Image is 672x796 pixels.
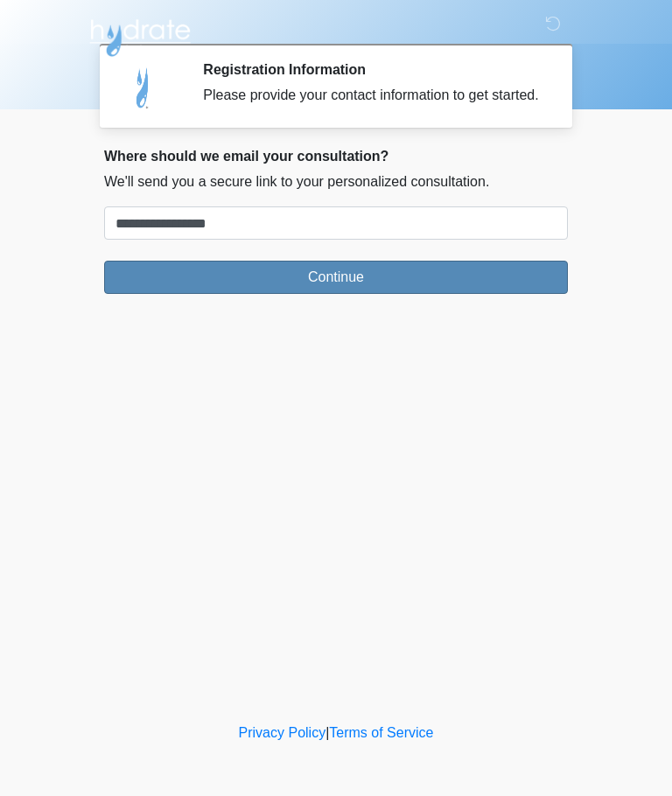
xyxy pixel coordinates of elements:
div: Please provide your contact information to get started. [203,85,542,106]
a: Terms of Service [329,725,433,740]
button: Continue [104,261,568,294]
img: Agent Avatar [117,61,170,114]
p: We'll send you a secure link to your personalized consultation. [104,171,568,192]
img: Hydrate IV Bar - Arcadia Logo [87,13,193,58]
a: Privacy Policy [239,725,326,740]
a: | [325,725,329,740]
h2: Where should we email your consultation? [104,148,568,164]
